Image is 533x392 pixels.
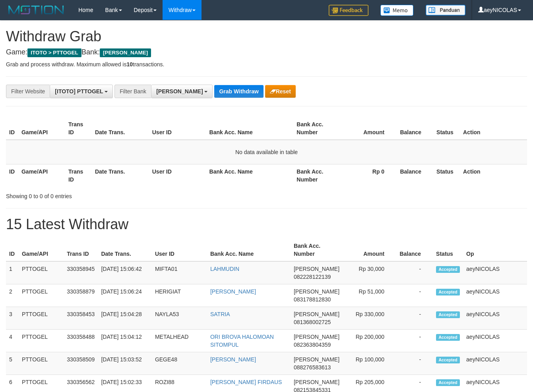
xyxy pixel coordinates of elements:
td: aeyNICOLAS [463,352,527,375]
th: Status [433,239,463,261]
td: Rp 30,000 [343,261,396,284]
th: Date Trans. [98,239,152,261]
td: Rp 330,000 [343,307,396,330]
td: PTTOGEL [19,307,64,330]
th: Bank Acc. Number [291,239,343,261]
td: - [396,284,433,307]
th: Balance [396,164,433,187]
td: NAYLA53 [152,307,207,330]
th: Bank Acc. Name [206,117,294,140]
h1: 15 Latest Withdraw [6,216,527,232]
th: Trans ID [65,164,92,187]
th: Rp 0 [340,164,396,187]
a: [PERSON_NAME] [210,288,256,295]
h1: Withdraw Grab [6,29,527,44]
img: MOTION_logo.png [6,4,66,16]
a: ORI BROVA HALOMOAN SITOMPUL [210,334,274,348]
td: Rp 51,000 [343,284,396,307]
td: MIFTA01 [152,261,207,284]
td: 330358488 [64,330,98,352]
button: Reset [265,85,296,98]
td: 330358453 [64,307,98,330]
th: Bank Acc. Number [293,117,340,140]
th: Amount [340,117,396,140]
span: Accepted [436,289,460,295]
span: [PERSON_NAME] [100,48,151,57]
td: 330358879 [64,284,98,307]
td: Rp 100,000 [343,352,396,375]
th: Status [433,164,460,187]
span: Copy 083178812830 to clipboard [294,296,331,303]
td: METALHEAD [152,330,207,352]
th: Trans ID [64,239,98,261]
span: [PERSON_NAME] [294,334,339,340]
td: HERIGIAT [152,284,207,307]
td: - [396,330,433,352]
span: [PERSON_NAME] [294,288,339,295]
td: 3 [6,307,19,330]
img: Feedback.jpg [329,5,368,16]
p: Grab and process withdraw. Maximum allowed is transactions. [6,60,527,68]
th: Status [433,117,460,140]
td: aeyNICOLAS [463,330,527,352]
div: Filter Bank [114,85,151,98]
span: [ITOTO] PTTOGEL [55,88,103,95]
td: aeyNICOLAS [463,261,527,284]
span: Accepted [436,379,460,386]
td: aeyNICOLAS [463,284,527,307]
a: [PERSON_NAME] FIRDAUS [210,379,282,385]
th: Game/API [18,117,65,140]
th: Game/API [18,164,65,187]
a: [PERSON_NAME] [210,356,256,363]
th: Trans ID [65,117,92,140]
th: User ID [152,239,207,261]
span: Accepted [436,311,460,318]
th: ID [6,117,18,140]
span: ITOTO > PTTOGEL [27,48,81,57]
td: 1 [6,261,19,284]
td: 2 [6,284,19,307]
th: Bank Acc. Name [206,164,294,187]
th: Op [463,239,527,261]
button: Grab Withdraw [214,85,263,98]
a: SATRIA [210,311,230,317]
td: [DATE] 15:04:12 [98,330,152,352]
td: - [396,307,433,330]
h4: Game: Bank: [6,48,527,56]
th: ID [6,164,18,187]
td: - [396,352,433,375]
span: Accepted [436,334,460,341]
th: ID [6,239,19,261]
td: GEGE48 [152,352,207,375]
span: Copy 081368002725 to clipboard [294,319,331,325]
a: LAHMUDIN [210,266,239,272]
th: Game/API [19,239,64,261]
img: panduan.png [426,5,465,15]
td: Rp 200,000 [343,330,396,352]
span: [PERSON_NAME] [294,311,339,317]
td: PTTOGEL [19,330,64,352]
th: User ID [149,117,206,140]
td: aeyNICOLAS [463,307,527,330]
span: Copy 082363804359 to clipboard [294,342,331,348]
span: Copy 088276583613 to clipboard [294,364,331,371]
td: 330358509 [64,352,98,375]
th: Amount [343,239,396,261]
button: [PERSON_NAME] [151,85,213,98]
th: Bank Acc. Name [207,239,291,261]
span: [PERSON_NAME] [294,379,339,385]
th: Balance [396,117,433,140]
td: 5 [6,352,19,375]
td: 330358945 [64,261,98,284]
td: [DATE] 15:04:28 [98,307,152,330]
th: Action [460,117,527,140]
span: [PERSON_NAME] [294,266,339,272]
button: [ITOTO] PTTOGEL [50,85,113,98]
span: Accepted [436,266,460,273]
div: Showing 0 to 0 of 0 entries [6,189,216,200]
td: PTTOGEL [19,352,64,375]
th: Balance [396,239,433,261]
th: User ID [149,164,206,187]
span: Copy 082228122139 to clipboard [294,274,331,280]
td: No data available in table [6,140,527,164]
